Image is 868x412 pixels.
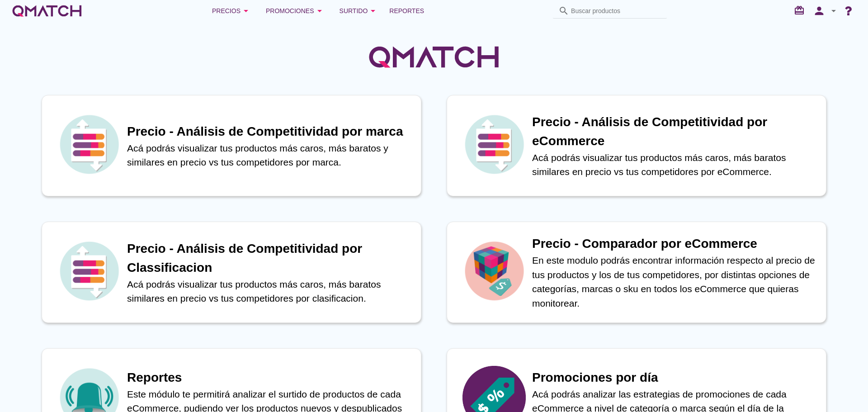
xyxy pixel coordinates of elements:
[434,222,839,323] a: iconPrecio - Comparador por eCommerceEn este modulo podrás encontrar información respecto al prec...
[532,253,817,310] p: En este modulo podrás encontrar información respecto al precio de tus productos y los de tus comp...
[314,5,325,16] i: arrow_drop_down
[241,5,251,16] i: arrow_drop_down
[205,2,259,20] button: Precios
[462,239,526,303] img: icon
[794,5,808,16] i: redeem
[368,5,378,16] i: arrow_drop_down
[558,5,569,16] i: search
[366,34,502,80] img: QMatchLogo
[434,95,839,196] a: iconPrecio - Análisis de Competitividad por eCommerceAcá podrás visualizar tus productos más caro...
[532,151,817,179] p: Acá podrás visualizar tus productos más caros, más baratos similares en precio vs tus competidore...
[29,222,434,323] a: iconPrecio - Análisis de Competitividad por ClassificacionAcá podrás visualizar tus productos más...
[11,2,83,20] a: white-qmatch-logo
[212,5,251,16] div: Precios
[57,113,121,176] img: icon
[810,5,828,17] i: person
[127,277,412,306] p: Acá podrás visualizar tus productos más caros, más baratos similares en precio vs tus competidore...
[29,95,434,196] a: iconPrecio - Análisis de Competitividad por marcaAcá podrás visualizar tus productos más caros, m...
[389,5,424,16] span: Reportes
[332,2,386,20] button: Surtido
[266,5,325,16] div: Promociones
[127,368,412,387] h1: Reportes
[259,2,332,20] button: Promociones
[532,113,817,151] h1: Precio - Análisis de Competitividad por eCommerce
[340,5,379,16] div: Surtido
[57,239,121,303] img: icon
[571,4,661,18] input: Buscar productos
[127,239,412,277] h1: Precio - Análisis de Competitividad por Classificacion
[462,113,526,176] img: icon
[532,234,817,253] h1: Precio - Comparador por eCommerce
[127,122,412,141] h1: Precio - Análisis de Competitividad por marca
[532,368,817,387] h1: Promociones por día
[386,2,428,20] a: Reportes
[828,5,839,16] i: arrow_drop_down
[127,141,412,170] p: Acá podrás visualizar tus productos más caros, más baratos y similares en precio vs tus competido...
